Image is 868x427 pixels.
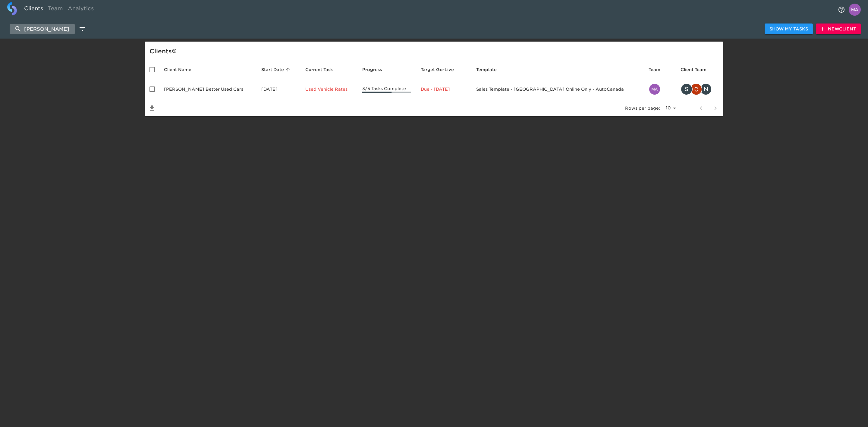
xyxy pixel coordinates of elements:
button: edit [77,24,87,34]
img: Profile [849,4,861,16]
img: logo [7,2,17,15]
span: Show My Tasks [769,25,808,33]
div: S [681,83,693,95]
select: rows per page [662,104,678,113]
a: Analytics [65,2,96,17]
span: Client Name [164,66,199,73]
span: Team [649,66,668,73]
table: enhanced table [145,61,723,116]
span: Progress [362,66,390,73]
td: Sales Template - [GEOGRAPHIC_DATA] Online Only - AutoCanada [471,78,644,100]
button: Show My Tasks [765,24,813,35]
img: christopher.mccarthy@roadster.com [691,84,702,95]
p: Due - [DATE] [421,86,467,92]
button: NewClient [816,24,861,35]
span: Target Go-Live [421,66,462,73]
img: matthew.grajales@cdk.com [649,84,660,95]
td: 3/5 Tasks Complete [357,78,416,100]
div: swilson@shopwilsons.com, christopher.mccarthy@roadster.com, nplante@shopwilsons.com [681,83,719,95]
span: Calculated based on the start date and the duration of all Tasks contained in this Hub. [421,66,454,73]
button: notifications [834,2,849,17]
span: This is the next Task in this Hub that should be completed [305,66,333,73]
span: Client Team [681,66,714,73]
span: New Client [821,25,856,33]
div: Client s [149,46,721,56]
a: Clients [22,2,46,17]
svg: This is a list of all of your clients and clients shared with you [172,49,177,53]
div: matthew.grajales@cdk.com [649,83,671,95]
input: search [10,24,75,34]
span: Template [476,66,505,73]
p: Used Vehicle Rates [305,86,353,92]
a: Team [46,2,65,17]
td: [PERSON_NAME] Better Used Cars [159,78,256,100]
p: Rows per page: [625,105,660,111]
span: Current Task [305,66,341,73]
div: N [700,83,712,95]
button: Save List [145,101,159,115]
td: [DATE] [256,78,300,100]
span: Start Date [261,66,292,73]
